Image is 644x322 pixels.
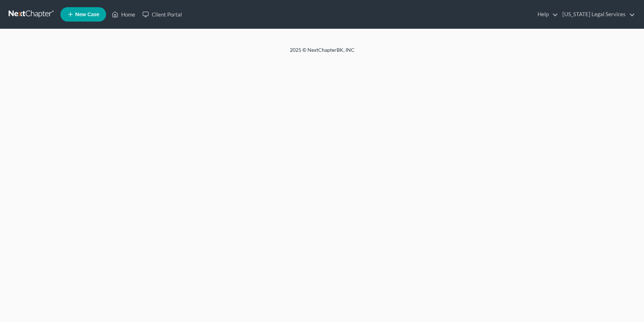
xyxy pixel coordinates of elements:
[139,8,186,21] a: Client Portal
[117,46,527,59] div: 2025 © NextChapterBK, INC
[60,7,106,22] new-legal-case-button: New Case
[534,8,558,21] a: Help
[559,8,635,21] a: [US_STATE] Legal Services
[108,8,139,21] a: Home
